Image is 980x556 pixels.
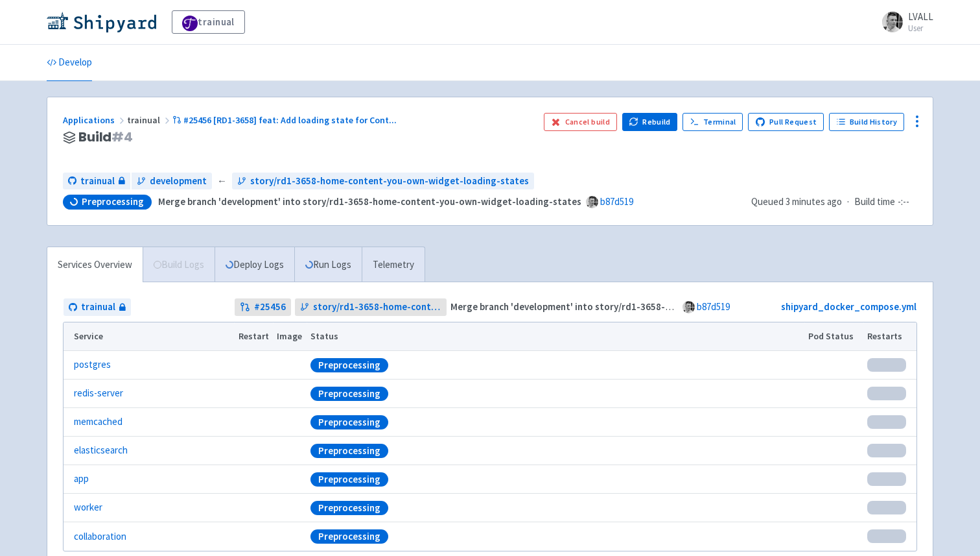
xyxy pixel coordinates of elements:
[804,322,863,351] th: Pod Status
[786,195,842,208] time: 3 minutes ago
[63,114,127,126] a: Applications
[47,45,92,81] a: Develop
[78,130,133,145] span: Build
[854,195,895,210] span: Build time
[307,322,804,351] th: Status
[294,247,362,283] a: Run Logs
[310,472,388,487] div: Preprocessing
[313,300,442,315] span: story/rd1-3658-home-content-you-own-widget-loading-states
[217,174,227,189] span: ←
[74,386,123,401] a: redis-server
[172,10,245,34] a: trainual
[158,195,581,208] strong: Merge branch 'development' into story/rd1-3658-home-content-you-own-widget-loading-states
[682,113,743,131] a: Terminal
[150,174,207,189] span: development
[697,300,730,313] a: b87d519
[748,113,824,131] a: Pull Request
[273,322,307,351] th: Image
[74,415,122,429] a: memcached
[234,322,273,351] th: Restart
[310,501,388,515] div: Preprocessing
[74,529,126,544] a: collaboration
[310,444,388,458] div: Preprocessing
[310,387,388,401] div: Preprocessing
[74,443,128,458] a: elasticsearch
[254,300,286,315] strong: # 25456
[132,173,212,190] a: development
[863,322,916,351] th: Restarts
[74,357,111,372] a: postgres
[362,247,425,283] a: Telemetry
[250,174,529,189] span: story/rd1-3658-home-content-you-own-widget-loading-states
[310,358,388,372] div: Preprocessing
[310,415,388,429] div: Preprocessing
[81,300,115,315] span: trainual
[172,114,399,126] a: #25456 [RD1-3658] feat: Add loading state for Cont...
[450,300,874,313] strong: Merge branch 'development' into story/rd1-3658-home-content-you-own-widget-loading-states
[183,114,397,126] span: #25456 [RD1-3658] feat: Add loading state for Cont ...
[908,24,933,32] small: User
[232,173,534,190] a: story/rd1-3658-home-content-you-own-widget-loading-states
[235,298,291,316] a: #25456
[751,195,842,208] span: Queued
[64,322,234,351] th: Service
[600,195,633,208] a: b87d519
[829,113,904,131] a: Build History
[111,128,133,146] span: # 4
[74,472,89,487] a: app
[215,247,294,283] a: Deploy Logs
[127,114,172,126] span: trainual
[295,298,447,316] a: story/rd1-3658-home-content-you-own-widget-loading-states
[544,113,617,131] button: Cancel build
[622,113,678,131] button: Rebuild
[82,195,144,208] span: Preprocessing
[751,195,917,210] div: ·
[63,173,130,190] a: trainual
[898,195,909,210] span: -:--
[908,10,933,23] span: LVALL
[781,300,916,313] a: shipyard_docker_compose.yml
[80,174,115,189] span: trainual
[310,529,388,544] div: Preprocessing
[874,12,933,32] a: LVALL User
[47,247,143,283] a: Services Overview
[47,12,156,32] img: Shipyard logo
[74,500,102,515] a: worker
[64,298,131,316] a: trainual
